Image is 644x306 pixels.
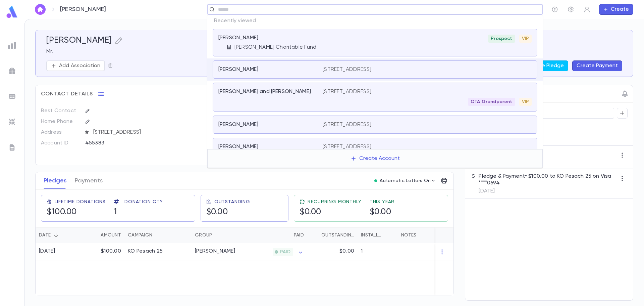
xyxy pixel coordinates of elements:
[300,207,321,217] h5: $0.00
[46,48,622,55] p: Mr.
[308,199,361,205] span: Recurring Monthly
[214,199,250,205] span: Outstanding
[323,121,371,128] p: [STREET_ADDRESS]
[370,199,395,205] span: This Year
[323,88,371,95] p: [STREET_ADDRESS]
[307,227,358,243] div: Outstanding
[114,207,117,217] h5: 1
[44,172,67,189] button: Pledges
[59,62,100,69] p: Add Association
[323,143,371,150] p: [STREET_ADDRESS]
[242,227,307,243] div: Paid
[218,143,258,150] p: [PERSON_NAME]
[384,230,394,241] button: Sort
[311,230,321,241] button: Sort
[47,207,77,217] h5: $100.00
[90,230,101,241] button: Sort
[41,105,79,116] p: Best Contact
[195,248,235,255] div: Kosher Orlando
[339,248,354,255] p: $0.00
[212,230,223,241] button: Sort
[8,118,16,126] img: imports_grey.530a8a0e642e233f2baf0ef88e8c9fcb.svg
[51,230,61,241] button: Sort
[479,173,617,186] p: Pledge & Payment • $100.00 to KO Pesach 25 on Visa ****0694
[294,227,304,243] div: Paid
[523,60,568,71] button: Create Pledge
[128,227,152,243] div: Campaign
[479,188,617,194] p: [DATE]
[218,121,258,128] p: [PERSON_NAME]
[398,227,482,243] div: Notes
[277,249,293,255] span: PAID
[46,60,105,71] button: Add Association
[152,230,163,241] button: Sort
[8,67,16,75] img: campaigns_grey.99e729a5f7ee94e3726e6486bddda8f1.svg
[370,207,391,217] h5: $0.00
[8,92,16,100] img: batches_grey.339ca447c9d9533ef1741baa751efc33.svg
[128,248,163,255] div: KO Pesach 25
[41,116,79,127] p: Home Phone
[599,4,633,15] button: Create
[81,227,124,243] div: Amount
[345,152,405,165] button: Create Account
[218,35,258,41] p: [PERSON_NAME]
[36,227,81,243] div: Date
[41,91,93,97] span: Contact Details
[323,66,371,73] p: [STREET_ADDRESS]
[195,227,212,243] div: Group
[372,176,439,185] button: Automatic Letters On
[36,7,44,12] img: home_white.a664292cf8c1dea59945f0da9f25487c.svg
[234,44,317,51] p: [PERSON_NAME] Charitable Fund
[124,199,163,205] span: Donation Qty
[8,143,16,151] img: letters_grey.7941b92b52307dd3b8a917253454ce1c.svg
[39,227,51,243] div: Date
[207,15,543,27] p: Recently viewed
[519,36,532,41] span: VIP
[55,199,106,205] span: Lifetime Donations
[468,99,515,104] span: OTA Grandparent
[358,243,398,261] div: 1
[488,36,515,41] span: Prospect
[519,99,532,104] span: VIP
[380,178,431,183] p: Automatic Letters On
[218,88,311,95] p: [PERSON_NAME] and [PERSON_NAME]
[572,60,622,71] button: Create Payment
[60,6,106,13] p: [PERSON_NAME]
[39,248,55,255] div: [DATE]
[192,227,242,243] div: Group
[401,227,416,243] div: Notes
[283,230,294,241] button: Sort
[46,36,112,46] h5: [PERSON_NAME]
[85,138,202,148] div: 455383
[206,207,228,217] h5: $0.00
[75,172,103,189] button: Payments
[81,243,124,261] div: $100.00
[5,5,19,18] img: logo
[41,138,79,148] p: Account ID
[8,41,16,49] img: reports_grey.c525e4749d1bce6a11f5fe2a8de1b229.svg
[361,227,384,243] div: Installments
[41,127,79,138] p: Address
[124,227,192,243] div: Campaign
[358,227,398,243] div: Installments
[91,129,236,136] span: [STREET_ADDRESS]
[101,227,121,243] div: Amount
[321,227,354,243] div: Outstanding
[218,66,258,73] p: [PERSON_NAME]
